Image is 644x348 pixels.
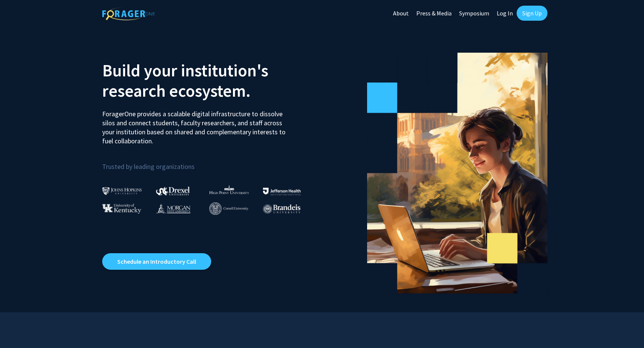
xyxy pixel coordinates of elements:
p: Trusted by leading organizations [102,152,316,172]
img: Cornell University [209,202,248,215]
img: High Point University [209,185,249,194]
img: Thomas Jefferson University [263,188,301,195]
p: ForagerOne provides a scalable digital infrastructure to dissolve silos and connect students, fac... [102,104,291,146]
img: Drexel University [156,187,190,195]
a: Opens in a new tab [102,253,211,270]
img: Morgan State University [156,204,190,213]
img: ForagerOne Logo [102,7,155,20]
h2: Build your institution's research ecosystem. [102,60,316,101]
img: Brandeis University [263,204,301,214]
img: Johns Hopkins University [102,187,142,195]
iframe: Chat [6,314,32,342]
a: Sign Up [517,6,547,21]
img: University of Kentucky [102,204,141,214]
